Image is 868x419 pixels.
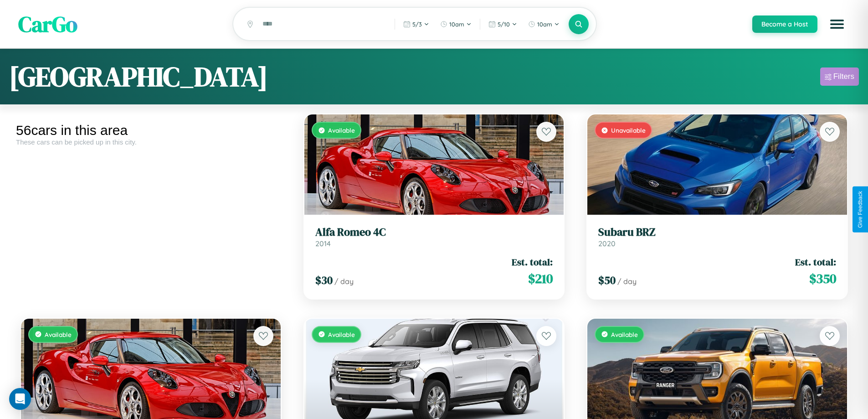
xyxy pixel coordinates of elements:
div: These cars can be picked up in this city. [16,138,286,146]
div: Give Feedback [857,191,863,228]
a: Alfa Romeo 4C2014 [315,226,553,248]
a: Subaru BRZ2020 [598,226,836,248]
span: Est. total: [512,255,553,269]
span: Available [328,331,355,338]
h1: [GEOGRAPHIC_DATA] [9,58,268,95]
span: Available [328,126,355,134]
div: 56 cars in this area [16,123,286,138]
span: 5 / 10 [498,21,510,28]
span: $ 350 [809,269,836,288]
h3: Alfa Romeo 4C [315,226,553,239]
button: 5/3 [399,17,434,31]
span: / day [617,277,637,286]
div: Open Intercom Messenger [9,388,31,410]
button: 10am [524,17,564,31]
span: $ 50 [598,273,616,288]
span: Available [45,331,72,338]
span: 5 / 3 [412,21,422,28]
span: 2014 [315,239,331,248]
span: $ 210 [528,269,553,288]
span: 2020 [598,239,616,248]
button: 10am [436,17,476,31]
span: Est. total: [795,255,836,269]
h3: Subaru BRZ [598,226,836,239]
span: / day [334,277,354,286]
span: Unavailable [611,126,646,134]
span: $ 30 [315,273,333,288]
span: 10am [537,21,552,28]
span: 10am [449,21,464,28]
button: Filters [820,67,859,86]
button: Become a Host [752,16,817,33]
span: CarGo [18,9,77,39]
button: Open menu [824,11,850,37]
span: Available [611,331,638,338]
button: 5/10 [484,17,522,31]
div: Filters [833,72,854,81]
